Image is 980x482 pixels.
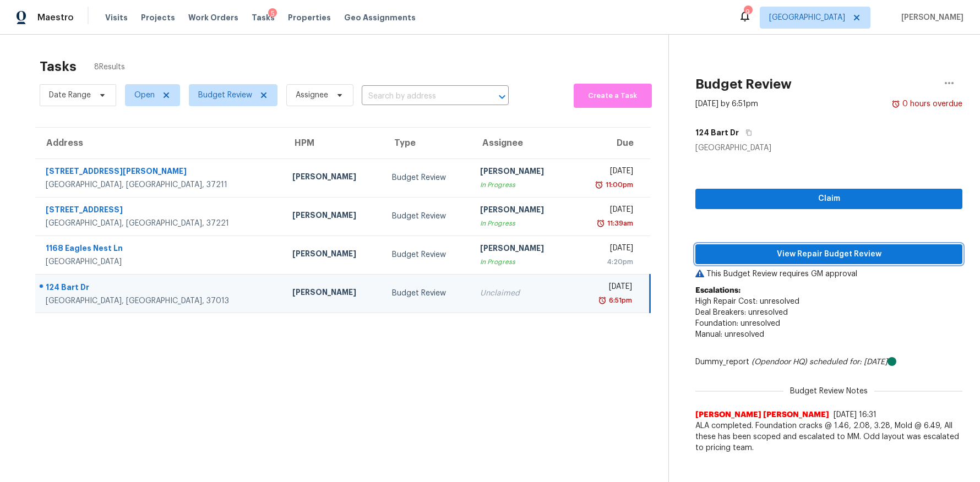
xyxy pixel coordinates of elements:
[783,386,874,397] span: Budget Review Notes
[695,98,758,109] div: [DATE] by 6:51pm
[595,179,603,190] img: Overdue Alarm Icon
[292,287,374,300] div: [PERSON_NAME]
[695,320,780,327] span: Foundation: unresolved
[900,98,962,109] div: 0 hours overdue
[49,90,91,101] span: Date Range
[695,409,829,420] span: [PERSON_NAME] [PERSON_NAME]
[580,281,632,295] div: [DATE]
[891,98,900,109] img: Overdue Alarm Icon
[603,179,633,190] div: 11:00pm
[292,210,374,223] div: [PERSON_NAME]
[392,211,462,222] div: Budget Review
[40,61,77,72] h2: Tasks
[769,12,845,23] span: [GEOGRAPHIC_DATA]
[480,218,562,229] div: In Progress
[598,295,607,306] img: Overdue Alarm Icon
[480,288,562,299] div: Unclaimed
[268,8,277,19] div: 5
[752,358,807,366] i: (Opendoor HQ)
[739,123,754,143] button: Copy Address
[571,128,650,158] th: Due
[834,411,876,419] span: [DATE] 16:31
[471,128,571,158] th: Assignee
[695,420,962,453] span: ALA completed. Foundation cracks @ 1.46, 2.08, 3.28, Mold @ 6.49, All these has been scoped and e...
[704,192,954,206] span: Claim
[94,62,125,73] span: 8 Results
[46,256,275,267] div: [GEOGRAPHIC_DATA]
[704,248,954,261] span: View Repair Budget Review
[580,243,633,256] div: [DATE]
[284,128,383,158] th: HPM
[580,256,633,267] div: 4:20pm
[252,14,275,21] span: Tasks
[46,204,275,218] div: [STREET_ADDRESS]
[695,331,764,338] span: Manual: unresolved
[695,287,741,294] b: Escalations:
[46,282,275,295] div: 124 Bart Dr
[134,90,155,101] span: Open
[288,12,331,23] span: Properties
[596,218,605,229] img: Overdue Alarm Icon
[480,204,562,218] div: [PERSON_NAME]
[695,143,962,154] div: [GEOGRAPHIC_DATA]
[695,357,962,368] div: Dummy_report
[46,166,275,179] div: [STREET_ADDRESS][PERSON_NAME]
[480,179,562,190] div: In Progress
[383,128,471,158] th: Type
[695,244,962,265] button: View Repair Budget Review
[579,90,646,102] span: Create a Task
[198,90,252,101] span: Budget Review
[494,89,510,105] button: Open
[580,166,633,179] div: [DATE]
[35,128,284,158] th: Address
[695,309,788,316] span: Deal Breakers: unresolved
[292,171,374,185] div: [PERSON_NAME]
[392,172,462,183] div: Budget Review
[105,12,128,23] span: Visits
[344,12,416,23] span: Geo Assignments
[392,288,462,299] div: Budget Review
[362,88,478,105] input: Search by address
[695,79,792,90] h2: Budget Review
[695,298,799,305] span: High Repair Cost: unresolved
[46,179,275,190] div: [GEOGRAPHIC_DATA], [GEOGRAPHIC_DATA], 37211
[605,218,633,229] div: 11:39am
[809,358,888,366] i: scheduled for: [DATE]
[480,243,562,256] div: [PERSON_NAME]
[37,12,74,23] span: Maestro
[480,256,562,267] div: In Progress
[744,7,752,18] div: 9
[695,269,962,280] p: This Budget Review requires GM approval
[695,127,739,138] h5: 124 Bart Dr
[296,90,328,101] span: Assignee
[46,243,275,256] div: 1168 Eagles Nest Ln
[580,204,633,218] div: [DATE]
[292,248,374,262] div: [PERSON_NAME]
[392,249,462,260] div: Budget Review
[46,295,275,306] div: [GEOGRAPHIC_DATA], [GEOGRAPHIC_DATA], 37013
[46,218,275,229] div: [GEOGRAPHIC_DATA], [GEOGRAPHIC_DATA], 37221
[188,12,238,23] span: Work Orders
[574,84,652,108] button: Create a Task
[141,12,175,23] span: Projects
[480,166,562,179] div: [PERSON_NAME]
[695,189,962,209] button: Claim
[897,12,963,23] span: [PERSON_NAME]
[607,295,632,306] div: 6:51pm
